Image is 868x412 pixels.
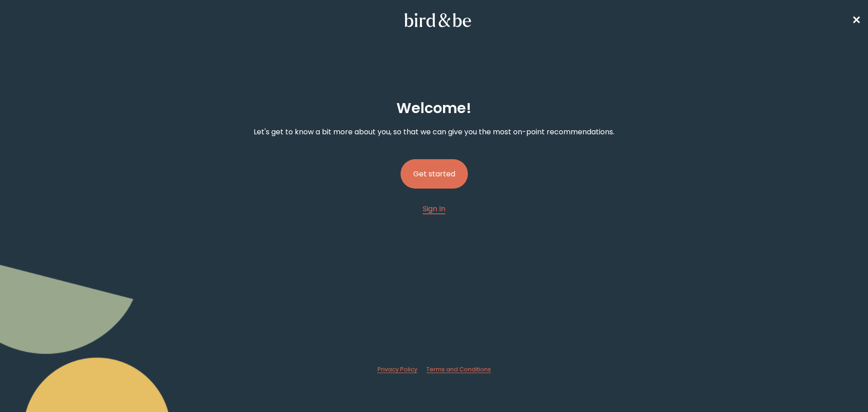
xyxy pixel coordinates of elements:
[426,365,491,374] a: Terms and Conditions
[423,204,445,214] span: Sign In
[426,365,491,373] span: Terms and Conditions
[852,12,861,28] a: ✕
[401,159,468,189] button: Get started
[852,13,861,28] span: ✕
[401,145,468,203] a: Get started
[423,203,445,214] a: Sign In
[254,126,614,137] p: Let's get to know a bit more about you, so that we can give you the most on-point recommendations.
[396,97,472,119] h2: Welcome !
[823,369,859,403] iframe: Gorgias live chat messenger
[377,365,417,374] a: Privacy Policy
[377,365,417,373] span: Privacy Policy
